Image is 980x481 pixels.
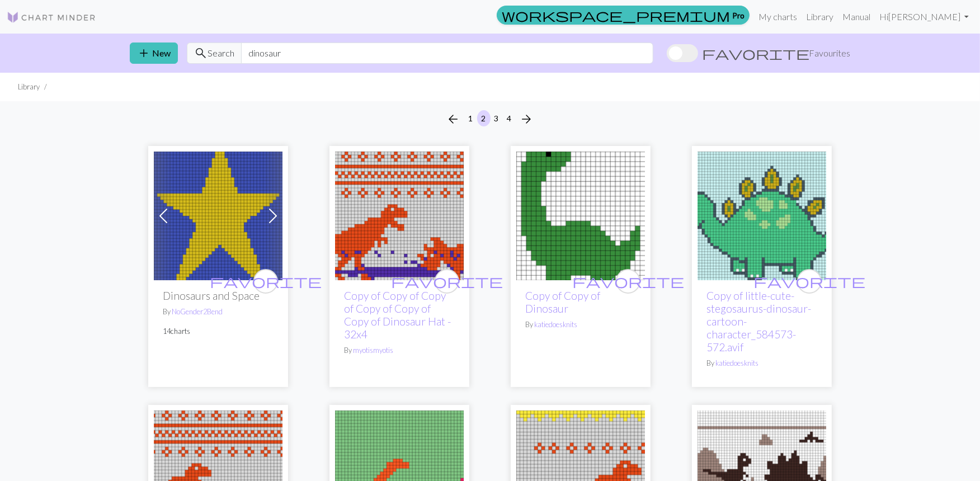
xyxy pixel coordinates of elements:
img: Logo [7,11,96,24]
h2: Dinosaurs and Space [163,289,274,302]
a: Copy of little-cute-stegosaurus-dinosaur-cartoon-character_584573-572.avif [706,289,811,353]
span: Favourites [809,46,850,60]
a: Copy of Copy of Dinosaur [525,289,600,315]
a: little-cute-stegosaurus-dinosaur-cartoon-character_584573-572.avif [698,209,826,220]
a: dinosaurs [698,468,826,479]
button: Previous [442,110,465,128]
label: Show favourites [667,43,850,64]
span: search [194,45,208,61]
button: 4 [503,110,516,126]
button: Next [516,110,538,128]
li: Library [18,82,40,92]
p: By [163,306,274,317]
span: favorite [391,272,503,290]
i: favourite [753,270,865,293]
a: Library [802,6,838,28]
a: NoGender2Bend [172,307,223,316]
button: favourite [616,269,640,294]
span: favorite [702,45,809,61]
span: workspace_premium [502,7,730,23]
span: favorite [753,272,865,290]
span: favorite [572,272,684,290]
a: Dinosaur Hat - 32x4 [335,209,464,220]
p: By [344,345,455,356]
a: Hi[PERSON_NAME] [875,6,973,28]
span: favorite [210,272,322,290]
p: 14 charts [163,326,274,337]
span: arrow_forward [520,111,534,127]
img: Dinosaur Hat - 32x4 [335,152,464,280]
a: Pro [497,6,750,25]
a: Dinosaur Hat - 32x4 [154,468,282,479]
button: favourite [253,269,278,294]
span: Search [208,46,234,60]
i: Next [520,112,534,126]
button: 2 [477,110,491,126]
button: favourite [797,269,822,294]
img: Screenshot_20240523_205534_Google.jpg [154,152,282,280]
span: add [137,45,150,61]
p: By [525,319,636,330]
a: katiedoesknits [534,320,577,329]
a: myotismyotis [353,346,393,355]
a: Manual [838,6,875,28]
a: Dinosaur Hat - 32x4 [516,468,645,479]
a: Dinosaur [516,209,645,220]
a: katiedoesknits [715,359,758,367]
a: Dinosaur jumper [335,468,464,479]
button: 1 [464,110,478,126]
button: favourite [435,269,459,294]
i: favourite [572,270,684,293]
img: little-cute-stegosaurus-dinosaur-cartoon-character_584573-572.avif [698,152,826,280]
img: Dinosaur [516,152,645,280]
i: favourite [210,270,322,293]
button: New [130,43,178,64]
button: 3 [490,110,503,126]
a: My charts [754,6,802,28]
span: arrow_back [447,111,460,127]
a: Copy of Copy of Copy of Copy of Copy of Copy of Dinosaur Hat - 32x4 [344,289,451,341]
i: favourite [391,270,503,293]
a: Screenshot_20240523_205534_Google.jpg [154,209,282,220]
i: Previous [447,112,460,126]
nav: Page navigation [442,110,538,128]
p: By [706,358,817,369]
